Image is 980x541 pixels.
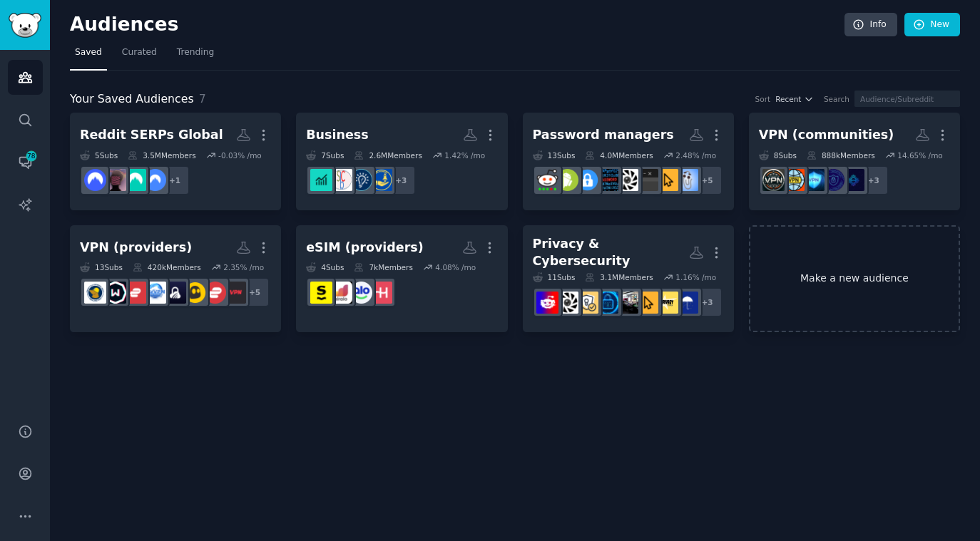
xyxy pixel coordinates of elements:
[124,169,146,191] img: NordPass
[184,282,206,304] img: CyberGhost
[656,292,678,314] img: PrivacyTechTalk
[224,282,246,304] img: IVPN
[636,292,658,314] img: CyberSecurityAdvice
[306,262,344,272] div: 4 Sub s
[904,13,960,37] a: New
[596,169,618,191] img: Passwords
[122,46,157,59] span: Curated
[204,282,226,304] img: Express_VPN
[370,169,392,191] img: StartingBusiness
[533,150,576,160] div: 13 Sub s
[104,282,126,304] img: Windscribe
[223,262,264,272] div: 2.35 % /mo
[675,272,716,282] div: 1.16 % /mo
[616,292,638,314] img: cybersecurity_news
[822,169,844,191] img: VPNsReddit
[636,169,658,191] img: software
[897,150,943,160] div: 14.65 % /mo
[9,13,41,38] img: GummySearch logo
[759,126,894,144] div: VPN (communities)
[330,282,352,304] img: Airalo
[70,113,281,210] a: Reddit SERPs Global5Subs3.5MMembers-0.03% /mo+1nordvpndealsNordPassPewdiepieSubmissionsnordvpn
[80,262,123,272] div: 13 Sub s
[755,94,771,104] div: Sort
[676,169,698,191] img: WindowsHelp
[296,225,507,333] a: eSIM (providers)4Subs7kMembers4.08% /moHolaflyaloSIMAiralosaily
[350,169,372,191] img: Entrepreneurship
[616,169,638,191] img: privacy
[556,292,578,314] img: privacy
[533,272,576,282] div: 11 Sub s
[8,145,43,180] a: 78
[435,262,476,272] div: 4.08 % /mo
[70,91,194,108] span: Your Saved Audiences
[824,94,849,104] div: Search
[172,41,219,71] a: Trending
[844,13,897,37] a: Info
[693,165,723,195] div: + 5
[585,150,653,160] div: 4.0M Members
[759,150,797,160] div: 8 Sub s
[444,150,485,160] div: 1.42 % /mo
[782,169,805,191] img: vpns
[199,92,206,105] span: 7
[75,46,102,59] span: Saved
[842,169,864,191] img: vpnnetwork
[859,165,889,195] div: + 3
[306,239,424,257] div: eSIM (providers)
[70,41,107,71] a: Saved
[144,169,166,191] img: nordvpndeals
[84,169,106,191] img: nordvpn
[350,282,372,304] img: aloSIM
[576,169,598,191] img: PasswordManagers
[80,150,118,160] div: 5 Sub s
[370,282,392,304] img: Holafly
[585,272,653,282] div: 3.1M Members
[749,113,960,210] a: VPN (communities)8Subs888kMembers14.65% /mo+3vpnnetworkVPNsRedditVPN_SupportvpnsVPN
[310,282,332,304] img: saily
[762,169,785,191] img: VPN
[84,282,106,304] img: mullvadvpn
[330,169,352,191] img: SmallBusinessCanada
[693,287,723,317] div: + 3
[354,150,422,160] div: 2.6M Members
[144,282,166,304] img: AirVPN
[117,41,162,71] a: Curated
[536,169,558,191] img: sysadmin
[386,165,416,195] div: + 3
[802,169,825,191] img: VPN_Support
[775,94,814,104] button: Recent
[306,126,368,144] div: Business
[854,91,960,107] input: Audience/Subreddit
[128,150,195,160] div: 3.5M Members
[177,46,214,59] span: Trending
[749,225,960,333] a: Make a new audience
[310,169,332,191] img: BusinessPH
[576,292,598,314] img: PrivacyGuides
[160,165,190,195] div: + 1
[218,150,262,160] div: -0.03 % /mo
[533,126,674,144] div: Password managers
[536,292,558,314] img: cybersecurity
[523,113,734,210] a: Password managers13Subs4.0MMembers2.48% /mo+5WindowsHelpCyberSecurityAdvicesoftwareprivacyPasswor...
[70,225,281,333] a: VPN (providers)13Subs420kMembers2.35% /mo+5IVPNExpress_VPNCyberGhosttorguardAirVPNExpressvpnWinds...
[70,14,844,36] h2: Audiences
[240,277,270,307] div: + 5
[354,262,412,272] div: 7k Members
[807,150,875,160] div: 888k Members
[533,235,689,270] div: Privacy & Cybersecurity
[124,282,146,304] img: Expressvpn
[775,94,801,104] span: Recent
[104,169,126,191] img: PewdiepieSubmissions
[164,282,186,304] img: torguard
[556,169,578,191] img: androidapps
[676,292,698,314] img: europrivacy
[25,151,38,161] span: 78
[656,169,678,191] img: CyberSecurityAdvice
[523,225,734,333] a: Privacy & Cybersecurity11Subs3.1MMembers1.16% /mo+3europrivacyPrivacyTechTalkCyberSecurityAdvicec...
[80,239,192,257] div: VPN (providers)
[306,150,344,160] div: 7 Sub s
[80,126,223,144] div: Reddit SERPs Global
[296,113,507,210] a: Business7Subs2.6MMembers1.42% /mo+3StartingBusinessEntrepreneurshipSmallBusinessCanadaBusinessPH
[675,150,716,160] div: 2.48 % /mo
